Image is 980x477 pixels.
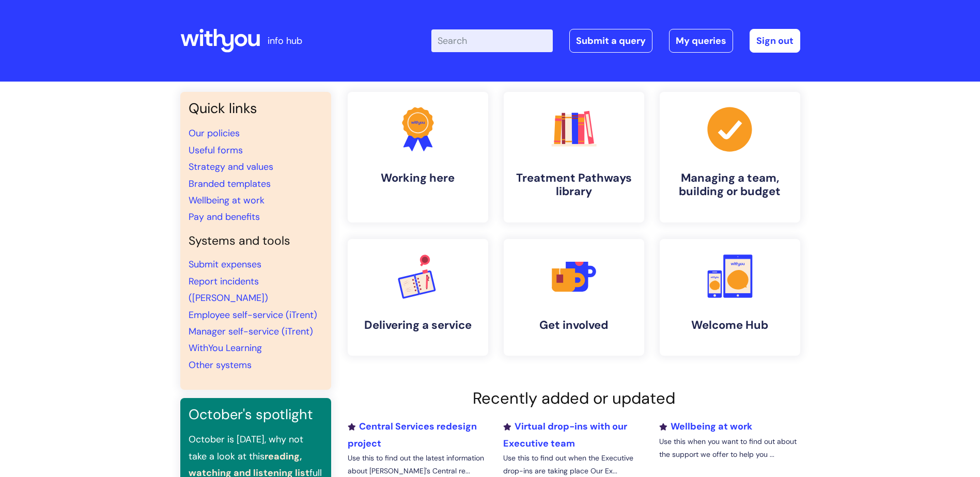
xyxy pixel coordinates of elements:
[431,29,800,53] div: | -
[569,29,652,53] a: Submit a query
[189,144,243,156] a: Useful forms
[189,100,323,117] h3: Quick links
[189,194,265,206] a: Wellbeing at work
[189,211,260,223] a: Pay and benefits
[512,319,636,332] h4: Get involved
[503,420,627,449] a: Virtual drop-ins with our Executive team
[660,92,800,222] a: Managing a team, building or budget
[668,319,792,332] h4: Welcome Hub
[189,127,240,139] a: Our policies
[189,161,273,173] a: Strategy and values
[189,234,323,248] h4: Systems and tools
[356,319,480,332] h4: Delivering a service
[348,389,800,408] h2: Recently added or updated
[268,33,302,49] p: info hub
[504,239,644,356] a: Get involved
[189,275,268,304] a: Report incidents ([PERSON_NAME])
[189,325,313,338] a: Manager self-service (iTrent)
[512,171,636,199] h4: Treatment Pathways library
[189,258,261,271] a: Submit expenses
[348,239,488,356] a: Delivering a service
[431,29,553,52] input: Search
[660,239,800,356] a: Welcome Hub
[189,309,317,321] a: Employee self-service (iTrent)
[189,178,271,190] a: Branded templates
[668,171,792,199] h4: Managing a team, building or budget
[348,420,477,449] a: Central Services redesign project
[189,342,262,354] a: WithYou Learning
[669,29,733,53] a: My queries
[356,171,480,185] h4: Working here
[750,29,800,53] a: Sign out
[348,92,488,222] a: Working here
[189,406,323,423] h3: October's spotlight
[659,435,800,461] p: Use this when you want to find out about the support we offer to help you ...
[504,92,644,222] a: Treatment Pathways library
[659,420,752,433] a: Wellbeing at work
[189,359,252,371] a: Other systems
